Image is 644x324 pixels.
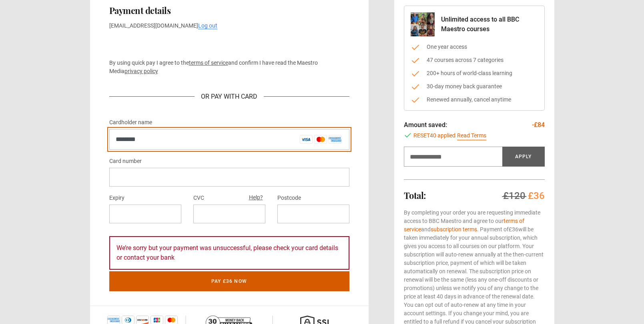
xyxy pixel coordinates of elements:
a: terms of service [189,60,228,66]
iframe: Secure card number input frame [116,173,343,181]
label: Cardholder name [109,118,152,127]
p: By using quick pay I agree to the and confirm I have read the Maestro Media [109,59,349,76]
li: Renewed annually, cancel anytime [411,95,538,104]
p: [EMAIL_ADDRESS][DOMAIN_NAME] [109,22,349,30]
span: £120 [503,190,526,201]
span: £36 [528,190,545,201]
p: Amount saved: [404,120,447,130]
iframe: Secure CVC input frame [200,210,259,218]
button: Apply [502,147,545,167]
button: Pay £36 now [109,271,349,291]
label: Expiry [109,193,124,203]
h2: Payment details [109,6,349,15]
a: Log out [198,22,217,29]
li: One year access [411,43,538,51]
label: Card number [109,157,142,166]
button: Help? [247,193,265,203]
div: We’re sorry but your payment was unsuccessful, please check your card details or contact your bank [109,236,349,270]
iframe: Secure payment button frame [109,36,349,52]
span: £36 [509,226,518,233]
label: Postcode [277,193,301,203]
span: RESET40 applied [413,131,455,140]
iframe: Secure postal code input frame [284,210,343,218]
li: 200+ hours of world-class learning [411,69,538,78]
a: subscription terms [431,226,477,233]
li: 47 courses across 7 categories [411,56,538,64]
a: privacy policy [124,68,158,74]
li: 30-day money back guarantee [411,82,538,91]
p: Unlimited access to all BBC Maestro courses [441,15,538,34]
iframe: Secure expiration date input frame [116,210,175,218]
label: CVC [193,193,204,203]
a: Read Terms [457,131,486,140]
div: Or Pay With Card [195,92,264,101]
h2: Total: [404,191,426,200]
p: -£84 [532,120,545,130]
